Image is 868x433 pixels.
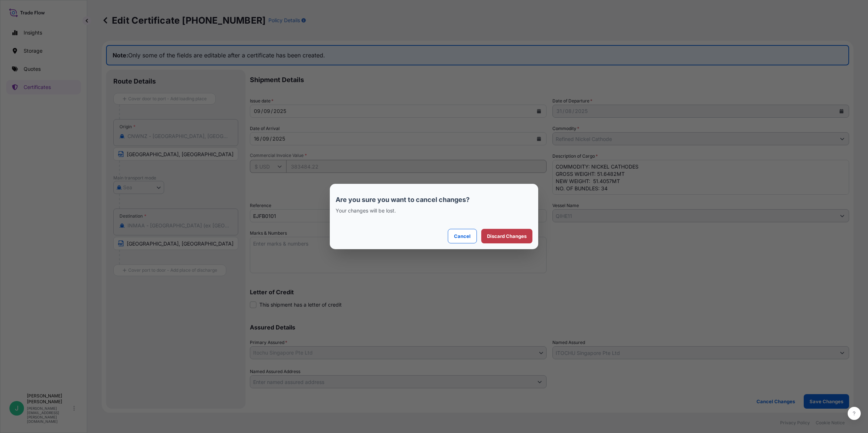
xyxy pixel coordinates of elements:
[481,229,532,243] button: Discard Changes
[448,229,477,243] button: Cancel
[336,207,532,214] p: Your changes will be lost.
[487,232,527,240] p: Discard Changes
[454,232,471,240] p: Cancel
[336,195,532,204] p: Are you sure you want to cancel changes?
